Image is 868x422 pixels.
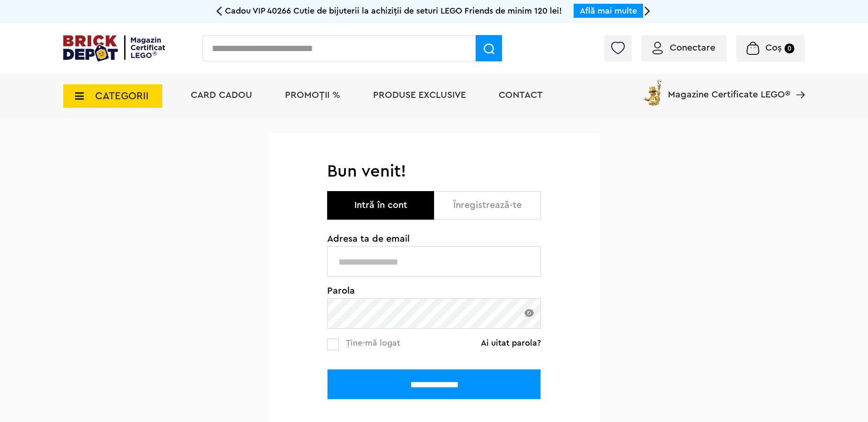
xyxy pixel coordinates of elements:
a: Card Cadou [191,90,252,100]
a: PROMOȚII % [285,90,340,100]
a: Produse exclusive [373,90,466,100]
a: Contact [499,90,543,100]
button: Înregistrează-te [434,191,541,220]
span: Ține-mă logat [346,339,400,347]
a: Află mai multe [580,7,637,15]
a: Conectare [652,43,715,52]
span: Parola [327,286,541,296]
a: Ai uitat parola? [481,338,541,348]
h1: Bun venit! [327,161,541,182]
span: CATEGORII [95,91,149,101]
button: Intră în cont [327,191,434,220]
span: Adresa ta de email [327,234,541,244]
span: Coș [765,43,782,52]
small: 0 [785,44,794,53]
span: Magazine Certificate LEGO® [668,78,790,99]
a: Magazine Certificate LEGO® [790,78,805,87]
span: Cadou VIP 40266 Cutie de bijuterii la achiziții de seturi LEGO Friends de minim 120 lei! [225,7,562,15]
span: Conectare [670,43,715,52]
